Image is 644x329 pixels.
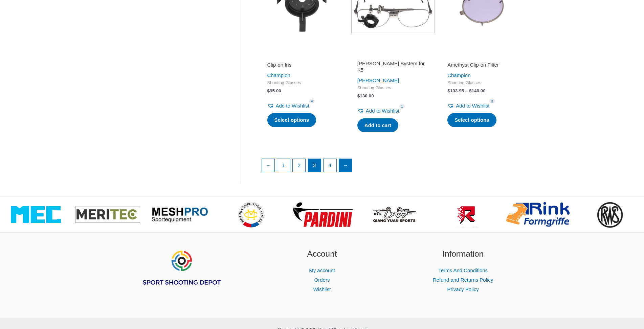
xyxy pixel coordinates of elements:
iframe: Customer reviews powered by Trustpilot [357,52,428,60]
a: ← [262,159,275,172]
a: [PERSON_NAME] [357,77,399,83]
span: Page 3 [308,159,321,172]
a: Privacy Policy [447,286,479,292]
a: Amethyst Clip-on Filter [447,62,518,71]
h2: Information [401,248,525,260]
nav: Product Pagination [261,159,525,175]
span: Add to Wishlist [366,108,399,114]
span: 4 [309,98,315,103]
span: Add to Wishlist [456,103,489,109]
h2: Account [260,248,384,260]
nav: Account [260,266,384,294]
span: Shooting Glasses [447,80,518,86]
aside: Footer Widget 3 [401,248,525,294]
span: Shooting Glasses [357,85,428,91]
a: Orders [314,277,330,283]
span: 3 [489,98,495,103]
bdi: 95.00 [267,88,281,93]
a: Champion [267,72,290,78]
a: [PERSON_NAME] System for K5 [357,60,428,76]
span: $ [447,88,450,93]
iframe: Customer reviews powered by Trustpilot [447,52,518,60]
iframe: Customer reviews powered by Trustpilot [267,52,338,60]
a: Select options for “Clip-on Iris” [267,113,316,127]
nav: Information [401,266,525,294]
h2: Clip-on Iris [267,62,338,68]
aside: Footer Widget 2 [260,248,384,294]
a: → [339,159,352,172]
a: Refund and Returns Policy [433,277,493,283]
a: My account [309,267,335,273]
a: Page 2 [293,159,306,172]
span: 1 [399,104,405,109]
a: Terms And Conditions [438,267,488,273]
bdi: 133.95 [447,88,464,93]
h2: Amethyst Clip-on Filter [447,62,518,68]
bdi: 130.00 [357,93,374,98]
a: Select options for “Amethyst Clip-on Filter” [447,113,496,127]
span: Shooting Glasses [267,80,338,86]
a: Clip-on Iris [267,62,338,71]
span: Add to Wishlist [276,103,309,109]
a: Add to cart: “Iris Shutter System for K5” [357,118,398,133]
span: $ [267,88,270,93]
a: Page 1 [277,159,290,172]
span: – [465,88,468,93]
a: Add to Wishlist [357,106,399,116]
bdi: 140.00 [469,88,486,93]
a: Page 4 [324,159,336,172]
a: Champion [447,72,470,78]
span: $ [357,93,360,98]
aside: Footer Widget 1 [119,248,243,303]
a: Wishlist [313,286,331,292]
a: Add to Wishlist [267,101,309,111]
span: $ [469,88,472,93]
a: Add to Wishlist [447,101,489,111]
h2: [PERSON_NAME] System for K5 [357,60,428,73]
